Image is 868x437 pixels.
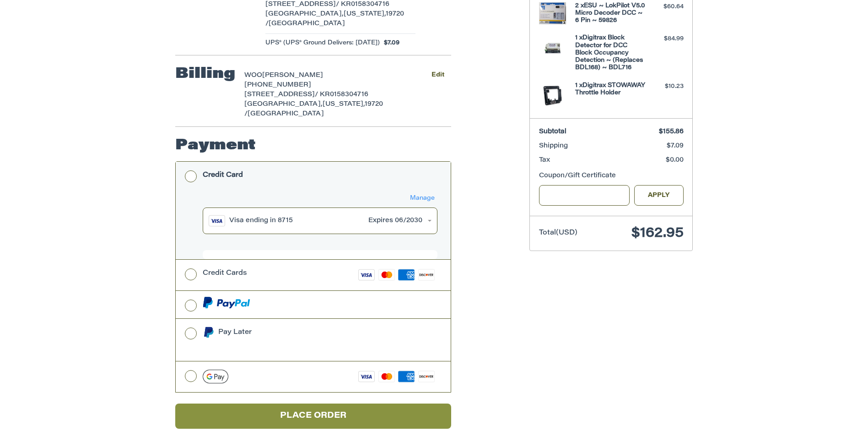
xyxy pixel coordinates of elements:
span: Tax [539,157,550,164]
span: Subtotal [539,129,566,135]
div: Visa ending in 8715 [229,216,364,226]
h4: 2 x ESU ~ LokPilot V5.0 Micro Decoder DCC ~ 6 Pin ~ 59826 [575,2,645,25]
div: $60.64 [647,2,684,11]
button: Place Order [175,404,451,429]
button: Apply [634,185,684,206]
img: Google Pay icon [203,370,228,383]
h4: 1 x Digitrax STOWAWAY Throttle Holder [575,82,645,97]
span: [STREET_ADDRESS] [265,1,336,8]
span: UPS® (UPS® Ground Delivers: [DATE]) [265,38,380,48]
h4: 1 x Digitrax Block Detector for DCC Block Occupancy Detection ~ (Replaces BDL168) ~ BDL716 [575,34,645,71]
span: [GEOGRAPHIC_DATA] [269,21,345,27]
span: [GEOGRAPHIC_DATA], [244,101,323,108]
button: Edit [424,69,451,82]
span: [GEOGRAPHIC_DATA], [265,11,344,17]
input: Gift Certificate or Coupon Code [539,185,630,206]
div: Pay Later [218,325,389,340]
div: Expires 06/2030 [368,216,422,226]
span: [US_STATE], [344,11,386,17]
span: Shipping [539,143,568,149]
span: [STREET_ADDRESS] [244,92,315,98]
span: [PHONE_NUMBER] [244,82,311,88]
span: Total (USD) [539,229,577,236]
div: $10.23 [647,82,684,91]
span: [GEOGRAPHIC_DATA] [248,111,324,117]
span: WOO [244,72,262,79]
span: $0.00 [666,157,684,164]
div: $84.99 [647,34,684,44]
img: PayPal icon [203,297,250,308]
span: $162.95 [631,227,684,240]
div: Credit Card [203,168,243,183]
h2: Payment [175,137,256,155]
button: Manage [407,193,437,203]
span: 19720 / [244,101,383,117]
span: / KR0158304716 [336,1,389,8]
h2: Billing [175,65,235,83]
div: Credit Cards [203,266,247,281]
span: / KR0158304716 [315,92,368,98]
div: Coupon/Gift Certificate [539,171,684,181]
iframe: PayPal Message 1 [203,341,389,349]
span: $7.09 [380,38,400,48]
span: $7.09 [667,143,684,149]
img: Pay Later icon [203,327,214,338]
span: [US_STATE], [323,101,365,108]
button: Visa ending in 8715Expires 06/2030 [203,208,437,234]
span: [PERSON_NAME] [262,72,323,79]
span: $155.86 [659,129,684,135]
